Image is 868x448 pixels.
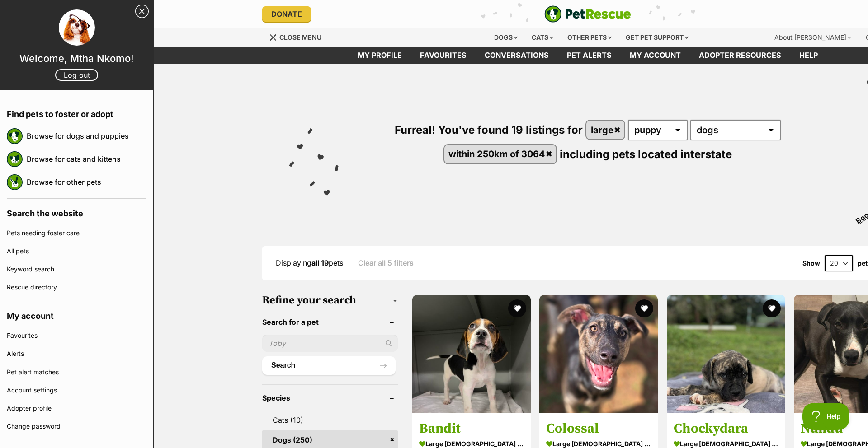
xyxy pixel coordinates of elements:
a: Close Sidebar [135,5,149,18]
div: About [PERSON_NAME] [768,28,858,47]
button: favourite [508,299,526,317]
button: favourite [763,299,781,317]
a: Pet alert matches [7,363,146,381]
div: Other pets [561,28,618,47]
header: Search for a pet [262,318,398,326]
a: Account settings [7,381,146,399]
header: Species [262,394,398,402]
a: Change password [7,417,146,435]
div: Cats [525,28,560,47]
img: petrescue logo [7,151,23,167]
a: Help [790,47,827,64]
a: Cats (10) [262,411,398,429]
a: Log out [55,69,98,81]
img: Chockydara - Bull Arab Dog [667,295,785,413]
a: Browse for other pets [27,173,146,191]
div: Get pet support [619,28,695,47]
h3: Bandit [419,420,524,437]
a: Rescue directory [7,278,146,296]
a: Alerts [7,345,146,363]
a: Favourites [411,47,476,64]
a: Clear all 5 filters [358,259,414,267]
a: within 250km of 3064 [444,145,557,163]
h4: Find pets to foster or adopt [7,99,146,125]
a: My account [621,47,690,64]
button: Search [262,356,396,374]
a: PetRescue [544,5,631,23]
a: Browse for cats and kittens [27,149,146,168]
span: including pets located interstate [560,147,732,160]
a: Adopter resources [690,47,790,64]
span: Show [802,260,820,267]
strong: all 19 [311,258,329,267]
h3: Colossal [546,420,651,437]
a: conversations [476,47,558,64]
a: Adopter profile [7,399,146,417]
input: Toby [262,335,398,352]
img: profile image [59,9,95,46]
span: Displaying pets [276,258,343,267]
h3: Refine your search [262,294,398,307]
img: logo-e224e6f780fb5917bec1dbf3a21bbac754714ae5b6737aabdf751b685950b380.svg [544,5,631,23]
img: Colossal - Australian Kelpie x Staghound Dog [539,295,658,413]
a: Pet alerts [558,47,621,64]
a: Browse for dogs and puppies [27,126,146,145]
img: petrescue logo [7,174,23,190]
span: Furreal! You've found 19 listings for [395,123,583,136]
a: Menu [269,28,328,45]
a: Pets needing foster care [7,224,146,242]
a: Keyword search [7,260,146,278]
h3: Chockydara [674,420,778,437]
a: large [586,121,624,139]
span: Close menu [279,33,321,41]
a: Favourites [7,327,146,345]
img: petrescue logo [7,128,23,144]
img: Bandit - Harrier x Foxhound Dog [412,295,531,413]
a: My profile [349,47,411,64]
h4: My account [7,301,146,327]
h4: Search the website [7,199,146,224]
a: All pets [7,242,146,260]
iframe: Help Scout Beacon - Open [802,403,850,430]
div: Dogs [488,28,524,47]
button: favourite [636,299,654,317]
a: Donate [262,6,311,22]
